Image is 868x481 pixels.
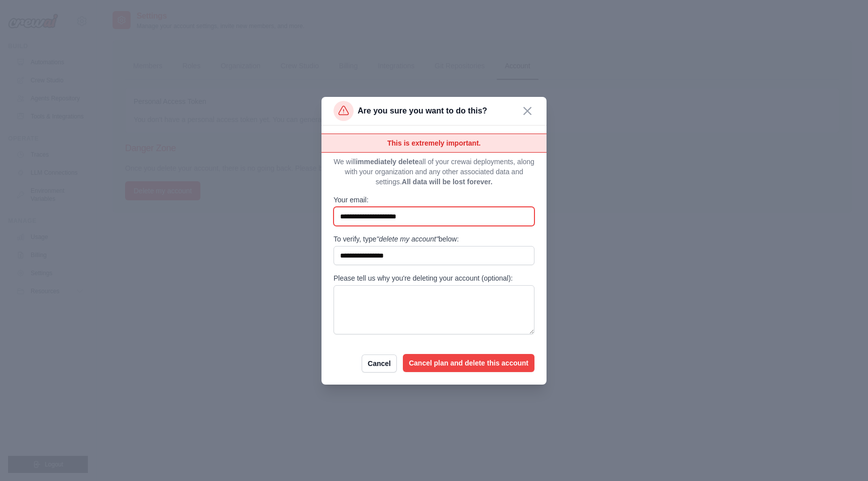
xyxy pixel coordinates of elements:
span: immediately delete [356,158,418,166]
p: Are you sure you want to do this? [358,105,487,117]
p: This is extremely important. [334,134,534,152]
span: All data will be lost forever. [402,178,493,186]
label: Your email: [334,195,534,205]
p: We will all of your crewai deployments, along with your organization and any other associated dat... [334,157,534,187]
